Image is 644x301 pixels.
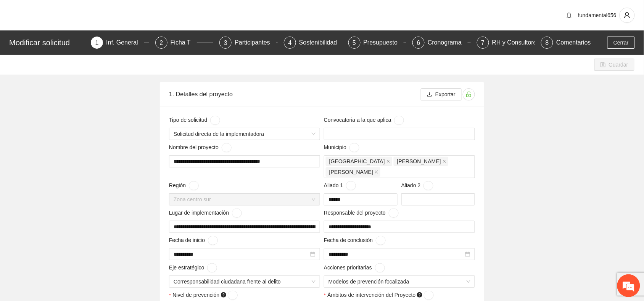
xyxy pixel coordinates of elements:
[288,40,292,46] span: 4
[578,12,617,18] span: fundamental656
[221,292,226,298] span: question-circle
[324,209,399,218] span: Responsable del proyecto
[174,194,316,205] span: Zona centro sur
[219,37,278,49] div: 3Participantes
[443,159,446,163] span: close
[174,128,316,140] span: Solicitud directa de la implementadora
[376,236,386,245] button: Fecha de conclusión
[346,181,356,190] button: Aliado 1
[607,37,635,49] button: Cerrar
[207,263,217,272] button: Eje estratégico
[329,168,373,176] span: [PERSON_NAME]
[412,37,471,49] div: 6Cronograma
[284,37,342,49] div: 4Sostenibilidad
[91,37,149,49] div: 1Inf. General
[208,236,218,245] button: Fecha de inicio
[427,92,432,98] span: download
[421,88,462,100] button: downloadExportar
[375,170,378,174] span: close
[155,37,214,49] div: 2Ficha T
[375,263,385,272] button: Acciones prioritarias
[172,291,238,300] span: Nivel de prevención
[394,116,404,125] button: Convocatoria a la que aplica
[324,263,385,272] span: Acciones prioritarias
[417,292,422,298] span: question-circle
[428,37,468,49] div: Cronograma
[620,8,635,23] button: user
[481,40,485,46] span: 7
[348,37,407,49] div: 5Presupuesto
[326,167,380,177] span: Aquiles Serdán
[4,208,145,234] textarea: Escriba su mensaje y pulse “Intro”
[435,90,456,99] span: Exportar
[125,4,143,22] div: Minimizar ventana de chat en vivo
[189,181,199,190] button: Región
[477,37,535,49] div: 7RH y Consultores
[424,291,434,300] button: Ámbitos de intervención del Proyecto question-circle
[423,181,433,190] button: Aliado 2
[9,37,86,49] div: Modificar solicitud
[324,236,386,245] span: Fecha de conclusión
[401,181,433,190] span: Aliado 2
[327,291,434,300] span: Ámbitos de intervención del Proyecto
[364,37,404,49] div: Presupuesto
[106,37,144,49] div: Inf. General
[171,37,197,49] div: Ficha T
[174,276,316,287] span: Corresponsabilidad ciudadana frente al delito
[417,40,420,46] span: 6
[159,40,163,46] span: 2
[328,276,470,287] span: Modelos de prevención focalizada
[324,116,404,125] span: Convocatoria a la que aplica
[324,181,356,190] span: Aliado 1
[492,37,546,49] div: RH y Consultores
[235,37,276,49] div: Participantes
[169,209,242,218] span: Lugar de implementación
[232,209,242,218] button: Lugar de implementación
[44,102,105,178] span: Estamos en línea.
[353,40,356,46] span: 5
[541,37,591,49] div: 8Comentarios
[463,91,475,97] span: unlock
[210,116,220,125] button: Tipo de solicitud
[40,39,128,49] div: Chatee con nosotros ahora
[563,9,575,21] button: bell
[329,157,385,166] span: [GEOGRAPHIC_DATA]
[95,40,99,46] span: 1
[326,157,392,166] span: Chihuahua
[169,263,217,272] span: Eje estratégico
[349,143,359,152] button: Municipio
[556,37,591,49] div: Comentarios
[463,88,475,100] button: unlock
[222,143,232,152] button: Nombre del proyecto
[397,157,441,166] span: [PERSON_NAME]
[169,83,421,105] div: 1. Detalles del proyecto
[546,40,549,46] span: 8
[613,38,629,47] span: Cerrar
[594,59,634,71] button: saveGuardar
[169,181,199,190] span: Región
[299,37,343,49] div: Sostenibilidad
[169,116,220,125] span: Tipo de solicitud
[389,209,399,218] button: Responsable del proyecto
[228,291,238,300] button: Nivel de prevención question-circle
[169,143,232,152] span: Nombre del proyecto
[394,157,448,166] span: Cuauhtémoc
[324,143,359,152] span: Municipio
[224,40,227,46] span: 3
[169,236,218,245] span: Fecha de inicio
[386,159,390,163] span: close
[563,12,575,18] span: bell
[620,12,634,19] span: user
